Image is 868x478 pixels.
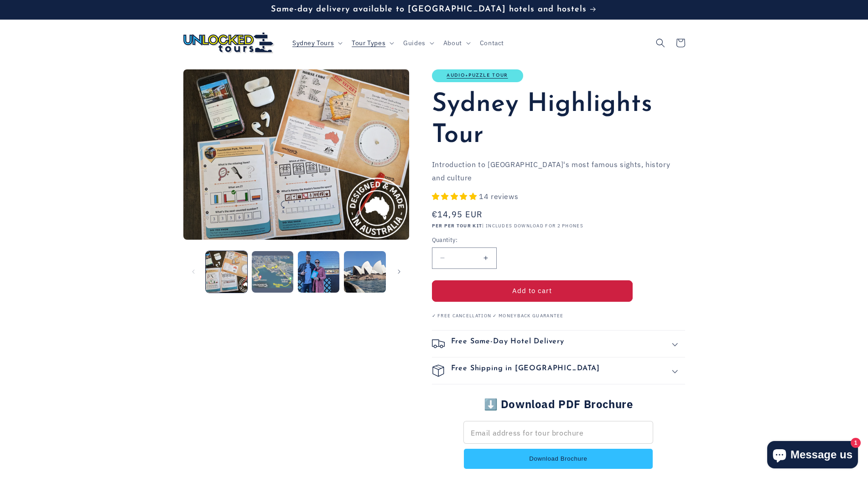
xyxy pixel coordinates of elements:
summary: Sydney Tours [287,33,346,53]
label: Quantity: [432,236,633,245]
media-gallery: Gallery Viewer [183,69,409,295]
button: Load image 2 in gallery view [252,251,293,293]
h1: Sydney Highlights Tour [432,89,685,151]
strong: PER PER TOUR KIT [432,223,483,229]
button: Load image 1 in gallery view [206,251,247,293]
h2: Free Shipping in [GEOGRAPHIC_DATA] [451,364,600,377]
button: Add to cart [432,280,633,302]
summary: Free Shipping in [GEOGRAPHIC_DATA] [432,357,685,384]
span: Sydney Tours [292,39,334,47]
summary: Free Same-Day Hotel Delivery [432,331,685,357]
a: Unlocked Tours [180,29,278,57]
button: Slide left [183,262,203,282]
span: 14 reviews [479,192,518,201]
p: | INCLUDES DOWNLOAD FOR 2 PHONES [432,223,685,229]
summary: Guides [398,33,438,53]
a: Contact [474,33,509,53]
span: Tour Types [352,39,385,47]
span: Contact [480,39,504,47]
a: Audio+Puzzle Tour [447,73,508,78]
summary: Tour Types [346,33,398,53]
span: €14,95 EUR [432,208,483,221]
span: Same-day delivery available to [GEOGRAPHIC_DATA] hotels and hostels [271,5,587,14]
button: Load image 4 in gallery view [344,251,385,293]
button: Slide right [389,262,409,282]
span: About [443,39,462,47]
button: Load image 3 in gallery view [298,251,339,293]
p: Introduction to [GEOGRAPHIC_DATA]'s most famous sights, history and culture [432,158,685,184]
p: ✓ Free Cancellation ✓ Moneyback Guarantee [432,313,685,319]
summary: Search [650,33,670,53]
inbox-online-store-chat: Shopify online store chat [764,441,861,471]
summary: About [438,33,474,53]
span: 4.79 stars [432,192,479,201]
span: Guides [403,39,426,47]
h2: Free Same-Day Hotel Delivery [451,337,565,350]
img: Unlocked Tours [183,32,275,53]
